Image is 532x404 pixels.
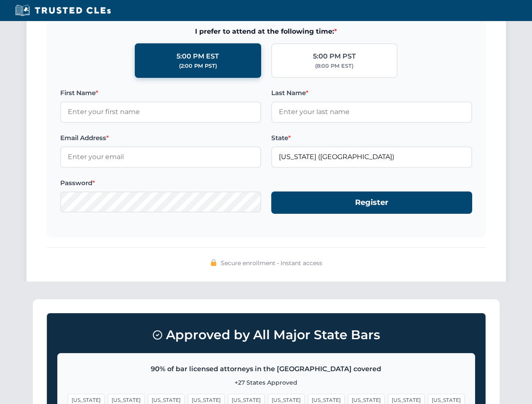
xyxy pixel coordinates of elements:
[271,101,472,122] input: Enter your last name
[271,88,472,98] label: Last Name
[60,146,261,167] input: Enter your email
[13,4,113,17] img: Trusted CLEs
[68,364,465,375] p: 90% of bar licensed attorneys in the [GEOGRAPHIC_DATA] covered
[271,146,472,167] input: Florida (FL)
[210,259,217,266] img: 🔒
[315,62,353,70] div: (8:00 PM EST)
[60,26,472,37] span: I prefer to attend at the following time:
[313,51,356,62] div: 5:00 PM PST
[221,258,322,268] span: Secure enrollment • Instant access
[179,62,217,70] div: (2:00 PM PST)
[60,88,261,98] label: First Name
[271,133,472,143] label: State
[60,178,261,188] label: Password
[60,101,261,122] input: Enter your first name
[271,191,472,214] button: Register
[68,378,465,387] p: +27 States Approved
[57,324,475,346] h3: Approved by All Major State Bars
[176,51,219,62] div: 5:00 PM EST
[60,133,261,143] label: Email Address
